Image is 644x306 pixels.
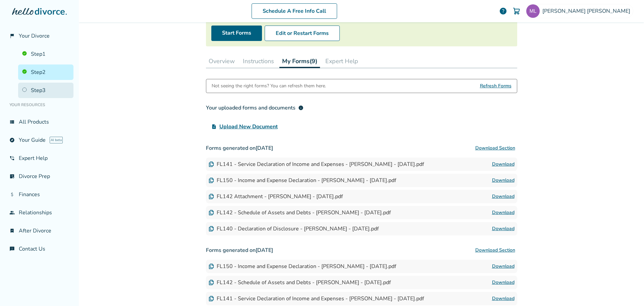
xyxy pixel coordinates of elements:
button: Instructions [240,54,277,68]
iframe: Chat Widget [610,274,644,306]
a: Step1 [18,46,73,62]
span: info [298,105,304,111]
h3: Forms generated on [DATE] [206,244,517,257]
span: upload_file [211,124,217,129]
a: phone_in_talkExpert Help [5,150,73,166]
h3: Forms generated on [DATE] [206,141,517,155]
a: Download [492,160,515,168]
img: Document [209,264,214,269]
span: list_alt_check [9,174,15,179]
div: FL142 - Schedule of Assets and Debts - [PERSON_NAME] - [DATE].pdf [209,279,391,286]
a: Start Forms [211,26,262,41]
div: FL140 - Declaration of Disclosure - [PERSON_NAME] - [DATE].pdf [209,225,379,232]
a: flag_2Your Divorce [5,28,73,44]
div: Your uploaded forms and documents [206,104,304,112]
div: Not seeing the right forms? You can refresh them here. [212,79,326,93]
a: Step2 [18,64,73,80]
img: Document [209,210,214,215]
a: list_alt_checkDivorce Prep [5,169,73,184]
a: help [499,7,507,15]
img: Document [209,296,214,301]
span: Upload New Document [219,123,278,131]
a: Download [492,225,515,233]
button: Download Section [473,141,517,155]
div: FL141 - Service Declaration of Income and Expenses - [PERSON_NAME] - [DATE].pdf [209,161,424,168]
span: attach_money [9,192,15,197]
span: Your Divorce [19,32,50,40]
span: group [9,210,15,215]
span: phone_in_talk [9,156,15,161]
button: My Forms(9) [279,54,320,68]
img: Document [209,280,214,285]
a: attach_moneyFinances [5,187,73,202]
a: Download [492,209,515,217]
div: FL150 - Income and Expense Declaration - [PERSON_NAME] - [DATE].pdf [209,177,396,184]
button: Overview [206,54,237,68]
img: Document [209,226,214,231]
a: Download [492,176,515,184]
a: Step3 [18,83,73,98]
span: flag_2 [9,33,15,39]
a: bookmark_checkAfter Divorce [5,223,73,238]
span: [PERSON_NAME] [PERSON_NAME] [542,7,633,15]
div: FL142 Attachment - [PERSON_NAME] - [DATE].pdf [209,193,343,200]
li: Your Resources [5,98,73,112]
img: mpjlewis@gmail.com [526,4,540,18]
a: Schedule A Free Info Call [252,3,337,19]
div: FL142 - Schedule of Assets and Debts - [PERSON_NAME] - [DATE].pdf [209,209,391,216]
a: exploreYour GuideAI beta [5,132,73,148]
a: Download [492,295,515,303]
span: Refresh Forms [480,79,512,93]
span: chat_info [9,246,15,252]
div: FL141 - Service Declaration of Income and Expenses - [PERSON_NAME] - [DATE].pdf [209,295,424,302]
button: Download Section [473,244,517,257]
a: chat_infoContact Us [5,241,73,257]
a: Download [492,192,515,201]
img: Document [209,162,214,167]
span: explore [9,137,15,143]
div: FL150 - Income and Expense Declaration - [PERSON_NAME] - [DATE].pdf [209,263,396,270]
span: bookmark_check [9,228,15,233]
button: Expert Help [323,54,361,68]
a: view_listAll Products [5,114,73,130]
span: AI beta [50,137,63,143]
img: Document [209,194,214,199]
button: Edit or Restart Forms [265,26,340,41]
img: Document [209,178,214,183]
a: Download [492,262,515,270]
a: groupRelationships [5,205,73,220]
img: Cart [513,7,521,15]
a: Download [492,278,515,287]
span: view_list [9,119,15,125]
